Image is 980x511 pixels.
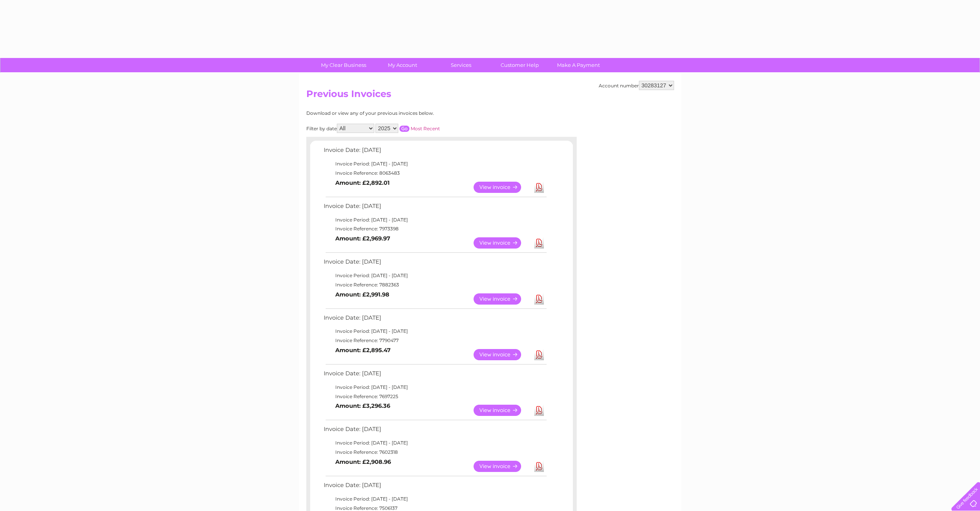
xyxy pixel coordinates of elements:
[322,215,548,225] td: Invoice Period: [DATE] - [DATE]
[322,224,548,233] td: Invoice Reference: 7973398
[322,169,548,178] td: Invoice Reference: 8063483
[322,145,548,159] td: Invoice Date: [DATE]
[474,405,530,416] a: View
[534,349,544,360] a: Download
[534,461,544,472] a: Download
[547,58,610,72] a: Make A Payment
[474,182,530,193] a: View
[335,235,390,242] b: Amount: £2,969.97
[306,89,674,103] h2: Previous Invoices
[322,159,548,169] td: Invoice Period: [DATE] - [DATE]
[322,257,548,271] td: Invoice Date: [DATE]
[488,58,552,72] a: Customer Help
[534,237,544,249] a: Download
[322,313,548,327] td: Invoice Date: [DATE]
[322,336,548,345] td: Invoice Reference: 7790477
[534,293,544,305] a: Download
[306,124,509,133] div: Filter by date
[474,461,530,472] a: View
[335,179,390,186] b: Amount: £2,892.01
[429,58,493,72] a: Services
[599,81,674,90] div: Account number
[335,347,391,354] b: Amount: £2,895.47
[322,327,548,336] td: Invoice Period: [DATE] - [DATE]
[322,424,548,438] td: Invoice Date: [DATE]
[322,368,548,383] td: Invoice Date: [DATE]
[322,494,548,504] td: Invoice Period: [DATE] - [DATE]
[322,438,548,448] td: Invoice Period: [DATE] - [DATE]
[322,201,548,215] td: Invoice Date: [DATE]
[370,58,434,72] a: My Account
[335,291,389,298] b: Amount: £2,991.98
[411,126,440,131] a: Most Recent
[322,392,548,401] td: Invoice Reference: 7697225
[322,280,548,290] td: Invoice Reference: 7882363
[534,405,544,416] a: Download
[335,402,390,409] b: Amount: £3,296.36
[335,458,391,465] b: Amount: £2,908.96
[474,293,530,305] a: View
[534,182,544,193] a: Download
[306,111,509,116] div: Download or view any of your previous invoices below.
[312,58,375,72] a: My Clear Business
[322,448,548,457] td: Invoice Reference: 7602318
[322,271,548,280] td: Invoice Period: [DATE] - [DATE]
[322,480,548,494] td: Invoice Date: [DATE]
[474,349,530,360] a: View
[474,237,530,249] a: View
[322,383,548,392] td: Invoice Period: [DATE] - [DATE]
